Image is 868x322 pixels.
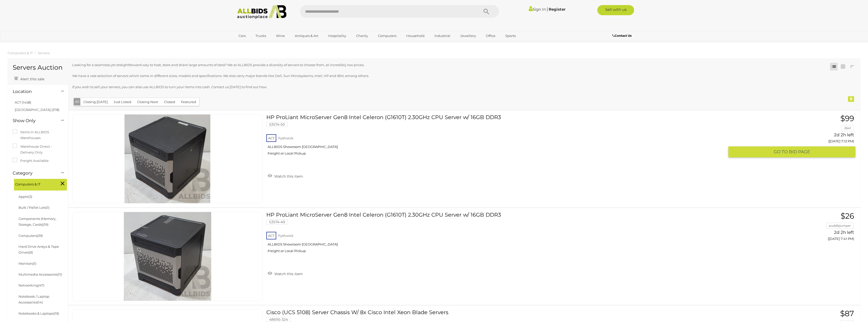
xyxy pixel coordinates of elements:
span: Watch this item [273,272,303,276]
span: (19) [54,311,59,315]
p: We have a vast selection of servers which come in different sizes, models and specifications. We ... [72,73,787,79]
a: Contact Us [612,33,633,39]
a: Computers(29) [19,234,43,238]
span: (14) [37,300,43,304]
a: Cars [235,32,249,40]
span: GO TO [774,149,789,155]
span: (1) [46,205,49,210]
img: 53574-50a.jpg [123,115,212,203]
span: (19) [43,222,48,226]
span: Alert this sale [19,77,44,81]
button: Closed [161,98,178,106]
a: Charity [353,32,371,40]
a: Antiques & Art [291,32,322,40]
a: Hard Drive Arrays & Tape Drives(9) [19,244,59,254]
a: Bulk / Pallet Lots(1) [19,205,49,210]
a: $99 2641 2d 2h left ([DATE] 7:12 PM) GO TOBID PAGE [732,114,855,158]
a: Networking(47) [19,283,44,287]
span: Computers & IT [15,180,53,187]
a: [GEOGRAPHIC_DATA] [235,40,278,48]
button: Closing Next [134,98,161,106]
a: Household [403,32,428,40]
span: (11) [58,272,62,276]
p: If you wish to sell your servers, you can also use ALLBIDS to turn your items into cash. Contact ... [72,84,787,90]
button: All [74,98,81,105]
span: (29) [37,234,43,238]
button: Just Listed [110,98,134,106]
p: Looking for a seamless yet straightforward way to host, store and share large amounts of data? We... [72,62,787,68]
a: Multimedia Accessories(11) [19,272,62,276]
button: GO TOBID PAGE [728,146,855,157]
button: Search [474,5,499,18]
span: (3) [28,195,32,199]
span: (9) [29,250,33,254]
a: Hospitality [325,32,349,40]
a: HP ProLiant MicroServer Gen8 Intel Celeron (G1610T) 2.30GHz CPU Server w/ 16GB DDR3 53574-49 ACT ... [270,212,725,257]
span: $26 [841,211,854,221]
a: Notebook / Laptop Accessories(14) [19,294,49,304]
a: Jewellery [457,32,479,40]
a: Trucks [252,32,269,40]
a: Components (Memory, Storage, Cards)(19) [19,217,56,226]
img: Allbids.com.au [234,5,289,19]
h4: Location [13,89,53,94]
span: (1) [33,261,36,266]
span: Watch this item [273,174,303,179]
span: BID PAGE [789,149,810,155]
a: Computers & IT [8,51,33,55]
label: Freight Available [13,158,49,164]
a: Sports [502,32,519,40]
h4: Category [13,171,53,176]
a: Industrial [431,32,454,40]
span: $87 [840,309,854,318]
a: Sell with us [597,5,634,15]
a: Servers [38,51,50,55]
span: $99 [840,114,854,123]
label: Warehouse Direct - Delivery Only [13,144,63,156]
button: Featured [178,98,199,106]
a: $26 puddlejumper 2d 2h left ([DATE] 7:41 PM) [732,212,855,243]
a: Sign In [529,7,546,12]
label: Items in ALLBIDS Warehouses [13,129,63,141]
img: 53574-49a.jpg [123,212,212,301]
a: Watch this item [266,270,304,277]
a: Computers [375,32,400,40]
button: Closing [DATE] [80,98,111,106]
h1: Servers Auction [13,64,63,71]
a: Alert this sale [13,75,46,82]
a: Office [483,32,499,40]
a: Monitors(1) [19,261,36,266]
b: Contact Us [612,34,632,37]
a: Apple(3) [19,195,32,199]
a: HP ProLiant MicroServer Gen8 Intel Celeron (G1610T) 2.30GHz CPU Server w/ 16GB DDR3 53574-50 ACT ... [270,114,725,159]
div: 9 [848,96,854,102]
a: Register [549,7,565,12]
a: Notebooks & Laptops(19) [19,311,59,315]
span: | [547,6,548,12]
h4: Show Only [13,118,53,123]
a: [GEOGRAPHIC_DATA] (278) [15,108,59,112]
a: Wine [273,32,288,40]
span: (47) [38,283,44,287]
a: ACT (1458) [15,100,31,104]
a: Watch this item [266,172,304,180]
